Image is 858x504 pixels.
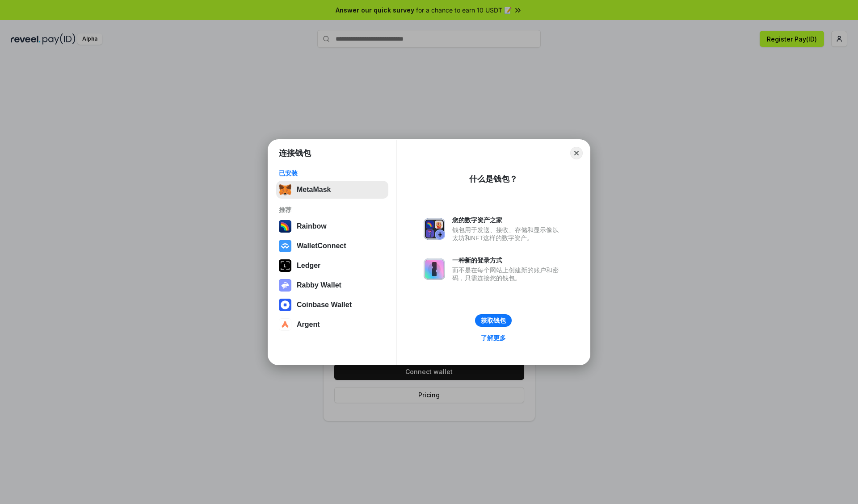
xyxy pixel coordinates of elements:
[452,216,563,224] div: 您的数字资产之家
[279,169,386,177] div: 已安装
[297,186,331,194] div: MetaMask
[276,217,388,235] button: Rainbow
[279,318,291,331] img: svg+xml,%3Csvg%20width%3D%2228%22%20height%3D%2228%22%20viewBox%3D%220%200%2028%2028%22%20fill%3D...
[424,258,445,280] img: svg+xml,%3Csvg%20xmlns%3D%22http%3A%2F%2Fwww.w3.org%2F2000%2Fsvg%22%20fill%3D%22none%22%20viewBox...
[279,299,291,311] img: svg+xml,%3Csvg%20width%3D%2228%22%20height%3D%2228%22%20viewBox%3D%220%200%2028%2028%22%20fill%3D...
[481,317,506,325] div: 获取钱包
[276,181,388,199] button: MetaMask
[279,183,291,196] img: svg+xml,%3Csvg%20fill%3D%22none%22%20height%3D%2233%22%20viewBox%3D%220%200%2035%2033%22%20width%...
[279,206,386,214] div: 推荐
[279,279,291,292] img: svg+xml,%3Csvg%20xmlns%3D%22http%3A%2F%2Fwww.w3.org%2F2000%2Fsvg%22%20fill%3D%22none%22%20viewBox...
[424,218,445,240] img: svg+xml,%3Csvg%20xmlns%3D%22http%3A%2F%2Fwww.w3.org%2F2000%2Fsvg%22%20fill%3D%22none%22%20viewBox...
[276,296,388,314] button: Coinbase Wallet
[570,147,583,159] button: Close
[475,332,511,344] a: 了解更多
[475,314,512,327] button: 获取钱包
[279,148,311,158] h1: 连接钱包
[276,237,388,255] button: WalletConnect
[452,226,563,242] div: 钱包用于发送、接收、存储和显示像以太坊和NFT这样的数字资产。
[452,256,563,264] div: 一种新的登录方式
[297,242,346,250] div: WalletConnect
[276,257,388,275] button: Ledger
[279,220,291,233] img: svg+xml,%3Csvg%20width%3D%22120%22%20height%3D%22120%22%20viewBox%3D%220%200%20120%20120%22%20fil...
[481,334,506,342] div: 了解更多
[279,259,291,272] img: svg+xml,%3Csvg%20xmlns%3D%22http%3A%2F%2Fwww.w3.org%2F2000%2Fsvg%22%20width%3D%2228%22%20height%3...
[452,266,563,282] div: 而不是在每个网站上创建新的账户和密码，只需连接您的钱包。
[297,301,352,309] div: Coinbase Wallet
[297,222,327,230] div: Rainbow
[297,262,320,270] div: Ledger
[297,321,320,329] div: Argent
[469,174,517,184] div: 什么是钱包？
[276,276,388,294] button: Rabby Wallet
[279,240,291,252] img: svg+xml,%3Csvg%20width%3D%2228%22%20height%3D%2228%22%20viewBox%3D%220%200%2028%2028%22%20fill%3D...
[297,281,341,289] div: Rabby Wallet
[276,316,388,333] button: Argent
